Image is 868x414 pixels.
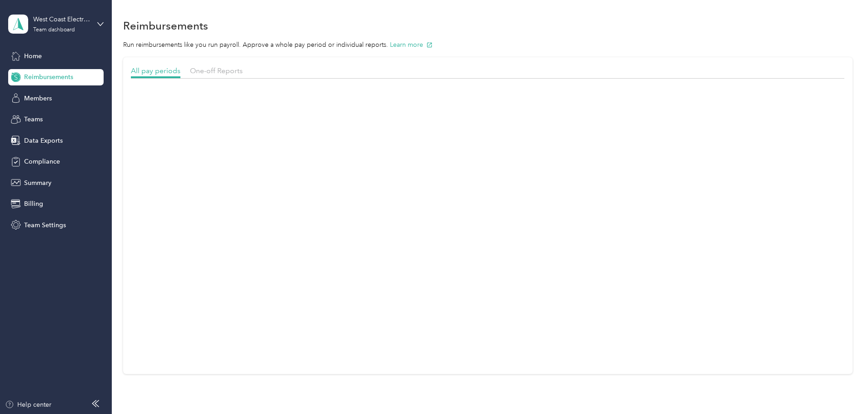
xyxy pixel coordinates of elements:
span: Teams [24,115,43,124]
div: West Coast Electric and Power [33,15,90,24]
span: One-off Reports [190,66,243,75]
button: Help center [5,400,51,409]
span: All pay periods [131,66,180,75]
iframe: Everlance-gr Chat Button Frame [817,363,868,414]
button: Learn more [390,40,433,50]
div: Team dashboard [33,27,75,33]
span: Home [24,51,42,61]
span: Members [24,94,52,103]
p: Run reimbursements like you run payroll. Approve a whole pay period or individual reports. [123,40,853,50]
span: Compliance [24,157,60,166]
span: Billing [24,199,43,209]
span: Data Exports [24,136,63,145]
h1: Reimbursements [123,21,208,30]
span: Reimbursements [24,72,73,82]
span: Summary [24,178,51,188]
span: Team Settings [24,220,66,230]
